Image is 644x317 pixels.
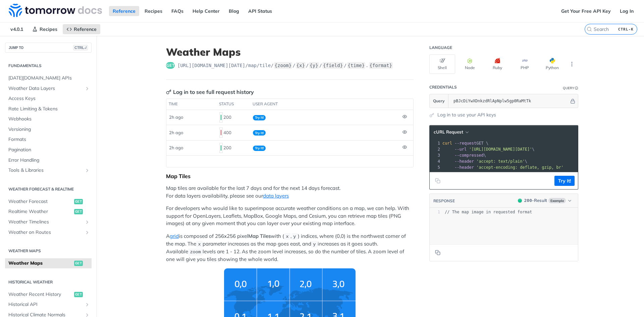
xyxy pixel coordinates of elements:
[169,114,183,120] span: 2h ago
[5,124,92,135] a: Versioning
[437,111,496,118] a: Log in to use your API keys
[166,88,254,96] div: Log in to see full request history
[166,184,414,200] p: Map tiles are available for the last 7 days and for the next 14 days forecast. For data layers av...
[274,62,292,69] label: {zoom}
[219,127,248,138] div: 400
[8,106,90,112] span: Rate Limiting & Tokens
[476,159,525,164] span: 'accept: text/plain'
[225,6,243,16] a: Blog
[5,217,92,227] a: Weather TimelinesShow subpages for Weather Timelines
[8,219,83,225] span: Weather Timelines
[5,207,92,217] a: Realtime Weatherget
[169,130,183,135] span: 2h ago
[5,135,92,145] a: Formats
[5,155,92,165] a: Error Handling
[469,147,532,152] span: '[URL][DOMAIN_NAME][DATE]'
[430,209,440,215] div: 1
[442,141,452,146] span: curl
[170,233,179,239] a: grid
[5,289,92,300] a: Weather Recent Historyget
[169,145,183,150] span: 2h ago
[429,85,457,90] div: Credentials
[445,210,532,214] span: // The map image in requested format
[5,114,92,124] a: Webhooks
[8,157,90,164] span: Error Handling
[7,24,27,34] span: v4.0.1
[85,168,90,173] button: Show subpages for Tools & Libraries
[430,152,441,158] div: 3
[8,291,72,298] span: Weather Recent History
[313,242,316,247] span: y
[166,99,217,110] th: time
[442,153,486,158] span: \
[263,193,289,199] a: data layers
[616,26,635,33] kbd: CTRL-K
[430,94,448,108] button: Query
[8,198,72,205] span: Weather Forecast
[518,199,522,203] span: 200
[433,248,442,258] button: Copy to clipboard
[476,165,563,170] span: 'accept-encoding: deflate, gzip, br'
[539,54,565,74] button: Python
[74,26,97,32] span: Reference
[8,136,90,143] span: Formats
[166,205,414,227] p: For developers who would like to superimpose accurate weather conditions on a map, we can help. W...
[109,6,139,16] a: Reference
[5,43,92,53] button: JUMP TOCTRL-/
[8,116,90,122] span: Webhooks
[189,6,223,16] a: Help Center
[563,86,578,91] div: QueryInformation
[5,94,92,104] a: Access Keys
[567,59,577,69] button: More Languages
[524,198,532,203] span: 200
[85,230,90,235] button: Show subpages for Weather on Routes
[166,46,414,58] h1: Weather Maps
[429,54,455,74] button: Shell
[168,6,187,16] a: FAQs
[524,197,547,204] div: - Result
[434,129,463,135] span: cURL Request
[253,115,266,120] span: Try It!
[557,6,614,16] a: Get Your Free API Key
[454,147,467,152] span: --url
[5,258,92,268] a: Weather Mapsget
[5,248,92,254] h2: Weather Maps
[5,197,92,207] a: Weather Forecastget
[8,85,83,92] span: Weather Data Layers
[5,300,92,310] a: Historical APIShow subpages for Historical API
[293,234,296,239] span: y
[166,89,171,95] svg: Key
[250,99,400,110] th: user agent
[563,86,574,91] div: Query
[73,45,88,50] span: CTRL-/
[166,173,414,179] div: Map Tiles
[5,84,92,94] a: Weather Data LayersShow subpages for Weather Data Layers
[442,159,527,164] span: \
[430,164,441,170] div: 5
[248,233,271,239] strong: Map Tiles
[74,199,83,204] span: get
[29,24,61,34] a: Recipes
[8,167,83,174] span: Tools & Libraries
[8,126,90,133] span: Versioning
[430,158,441,164] div: 4
[85,219,90,225] button: Show subpages for Weather Timelines
[286,234,288,239] span: x
[8,208,72,215] span: Realtime Weather
[450,94,569,108] input: apikey
[8,260,72,267] span: Weather Maps
[454,141,476,146] span: --request
[430,146,441,152] div: 2
[484,54,510,74] button: Ruby
[369,62,393,69] label: {format}
[141,6,166,16] a: Recipes
[430,140,441,146] div: 1
[253,130,266,136] span: Try It!
[587,27,592,32] svg: Search
[74,209,83,214] span: get
[5,279,92,285] h2: Historical Weather
[166,62,175,69] span: get
[8,147,90,153] span: Pagination
[442,141,488,146] span: GET \
[569,98,576,104] button: Hide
